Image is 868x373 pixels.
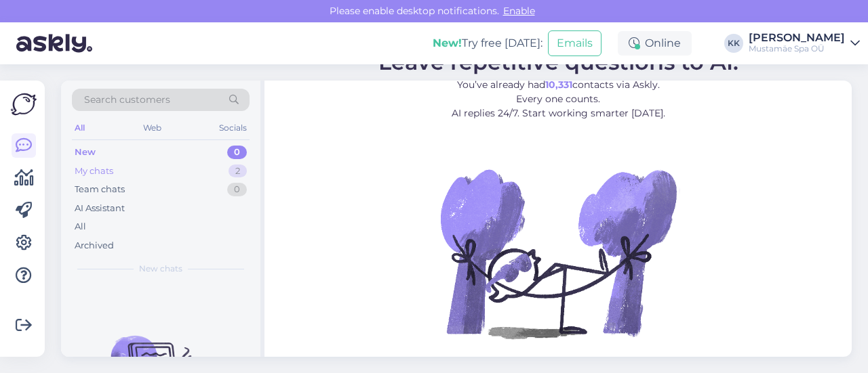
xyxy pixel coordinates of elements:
p: You’ve already had contacts via Askly. Every one counts. AI replies 24/7. Start working smarter [... [378,78,738,120]
div: Online [618,31,692,56]
div: 0 [227,146,247,159]
span: Enable [499,5,539,17]
div: New [75,146,96,159]
div: All [72,119,87,137]
span: New chats [139,263,182,275]
div: 0 [227,183,247,196]
b: New! [433,37,462,49]
div: [PERSON_NAME] [749,32,845,43]
button: Emails [548,30,601,56]
img: Askly Logo [11,91,37,117]
div: Archived [75,239,114,253]
div: All [75,220,86,234]
div: Try free [DATE]: [433,35,542,51]
span: Search customers [84,93,170,107]
div: Mustamäe Spa OÜ [749,43,845,54]
div: KK [724,34,743,53]
b: 10,331 [545,79,572,91]
a: [PERSON_NAME]Mustamäe Spa OÜ [749,32,860,54]
div: Web [140,119,164,137]
div: Team chats [75,183,125,196]
div: Socials [216,119,250,137]
div: 2 [229,164,247,178]
div: My chats [75,164,113,178]
div: AI Assistant [75,202,125,215]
